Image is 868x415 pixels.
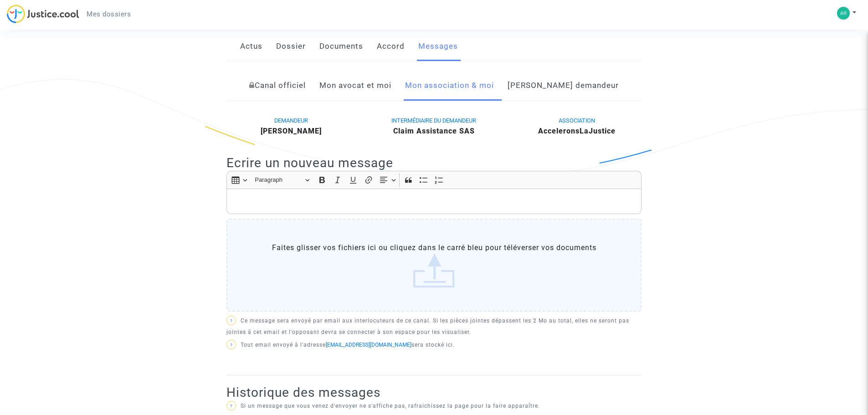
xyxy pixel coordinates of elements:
span: Mes dossiers [87,10,131,18]
span: DEMANDEUR [274,117,308,124]
a: Dossier [276,31,306,61]
div: Editor toolbar [226,171,642,189]
a: Mon avocat et moi [319,71,391,101]
p: Si un message que vous venez d'envoyer ne s'affiche pas, rafraichissez la page pour la faire appa... [226,400,642,412]
span: ? [230,343,233,348]
span: INTERMÉDIAIRE DU DEMANDEUR [391,117,476,124]
div: Rich Text Editor, main [226,189,642,214]
a: [PERSON_NAME] demandeur [508,71,619,101]
a: Mes dossiers [79,7,138,21]
b: Claim Assistance SAS [393,127,475,135]
a: Actus [240,31,262,61]
span: Paragraph [255,174,302,185]
p: Tout email envoyé à l'adresse sera stocké ici. [226,339,642,351]
span: ? [230,404,233,409]
img: 17dfb69830fe2fca01516c679188ff9b [837,7,850,20]
b: AcceleronsLaJustice [538,127,616,135]
a: Documents [319,31,363,61]
h2: Historique des messages [226,384,642,400]
button: Paragraph [251,173,313,187]
a: [EMAIL_ADDRESS][DOMAIN_NAME] [326,342,411,348]
a: Canal officiel [249,71,306,101]
a: Messages [418,31,458,61]
h2: Ecrire un nouveau message [226,155,642,171]
span: ASSOCIATION [559,117,595,124]
p: Ce message sera envoyé par email aux interlocuteurs de ce canal. Si les pièces jointes dépassent ... [226,315,642,338]
span: ? [230,318,233,323]
img: jc-logo.svg [7,5,79,23]
a: Accord [377,31,405,61]
a: Mon association & moi [405,71,494,101]
b: [PERSON_NAME] [261,127,322,135]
